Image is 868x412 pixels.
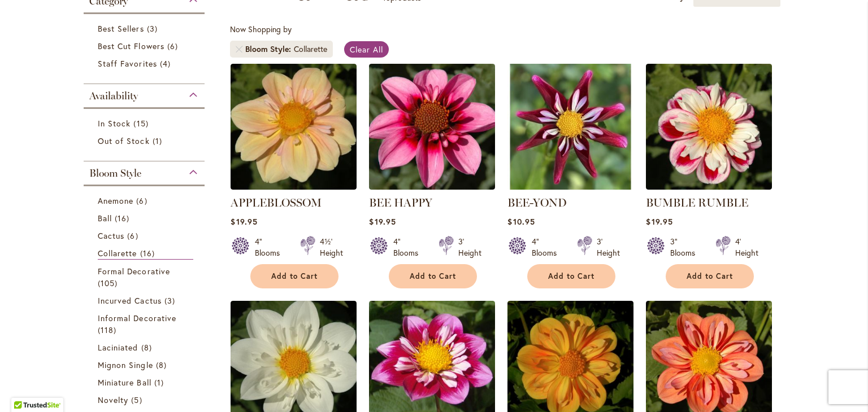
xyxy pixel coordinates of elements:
span: Mignon Single [98,360,153,370]
span: $19.95 [646,216,672,227]
button: Add to Cart [389,264,477,288]
span: Bloom Style [245,43,294,55]
span: 4 [160,58,173,69]
a: Ball 16 [98,212,193,224]
span: Anemone [98,195,133,206]
a: APPLEBLOSSOM [231,196,322,209]
a: Remove Bloom Style Collarette [236,46,242,52]
span: 5 [131,394,145,406]
a: Novelty 5 [98,394,193,406]
span: Incurved Cactus [98,295,162,306]
span: Now Shopping by [230,24,292,34]
img: BUMBLE RUMBLE [646,64,772,190]
a: Collarette 16 [98,247,193,260]
a: BEE HAPPY [369,181,495,192]
a: Incurved Cactus 3 [98,295,193,306]
a: Formal Decorative 105 [98,265,193,289]
img: APPLEBLOSSOM [231,64,357,190]
a: Mignon Single 8 [98,359,193,371]
span: 6 [136,195,150,207]
a: APPLEBLOSSOM [231,181,357,192]
a: BUMBLE RUMBLE [646,181,772,192]
span: $19.95 [369,216,396,227]
span: 16 [140,247,158,259]
span: Cactus [98,230,124,241]
button: Add to Cart [250,264,338,288]
span: 3 [164,295,178,306]
div: 4½' Height [320,236,343,258]
span: Out of Stock [98,135,150,146]
span: Availability [89,90,138,102]
span: 8 [156,359,170,371]
img: BEE-YOND [507,64,633,190]
span: 1 [154,376,167,388]
span: 15 [133,117,151,129]
span: Novelty [98,395,128,405]
div: 3' Height [458,236,481,258]
iframe: Launch Accessibility Center [8,372,40,404]
span: Formal Decorative [98,266,170,277]
span: 6 [127,230,141,242]
span: Best Cut Flowers [98,41,164,51]
a: In Stock 15 [98,117,193,129]
a: BEE-YOND [507,196,567,209]
button: Add to Cart [527,264,615,288]
span: Bloom Style [89,167,141,179]
a: Miniature Ball 1 [98,376,193,388]
span: Add to Cart [687,271,733,281]
a: Cactus 6 [98,230,193,242]
span: Staff Favorites [98,58,157,69]
span: Add to Cart [410,271,456,281]
span: 16 [115,212,132,224]
button: Add to Cart [666,264,754,288]
span: Informal Decorative [98,313,176,323]
a: Out of Stock 1 [98,135,193,147]
a: Informal Decorative 118 [98,312,193,336]
div: 3" Blooms [670,236,702,258]
div: 3' Height [597,236,620,258]
div: Collarette [294,43,327,55]
a: Best Cut Flowers [98,40,193,52]
span: Collarette [98,248,137,258]
span: Add to Cart [271,271,318,281]
a: Best Sellers [98,23,193,34]
a: Anemone 6 [98,195,193,207]
span: Miniature Ball [98,377,151,388]
a: BEE HAPPY [369,196,432,209]
img: BEE HAPPY [369,64,495,190]
div: 4" Blooms [255,236,287,258]
span: In Stock [98,118,131,129]
span: 1 [153,135,165,147]
span: 118 [98,324,119,336]
a: BEE-YOND [507,181,633,192]
a: Clear All [344,41,389,58]
span: 8 [141,341,155,353]
div: 4" Blooms [532,236,563,258]
a: BUMBLE RUMBLE [646,196,748,209]
span: Ball [98,213,112,223]
div: 4' Height [735,236,758,258]
span: 6 [167,40,181,52]
span: $19.95 [231,216,257,227]
span: 105 [98,277,120,289]
span: $10.95 [507,216,535,227]
a: Staff Favorites [98,58,193,69]
span: Clear All [350,44,383,55]
div: 4" Blooms [393,236,425,258]
span: Laciniated [98,342,138,353]
span: 3 [147,23,160,34]
span: Best Sellers [98,23,144,34]
span: Add to Cart [548,271,594,281]
a: Laciniated 8 [98,341,193,353]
